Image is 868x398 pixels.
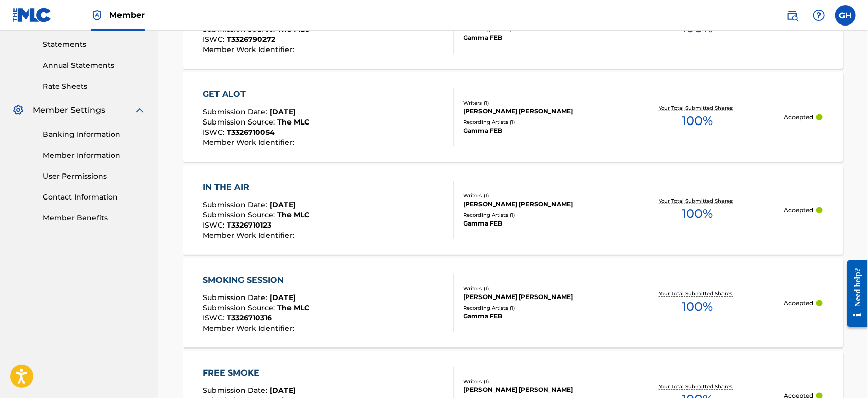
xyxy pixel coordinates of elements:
[784,113,813,122] p: Accepted
[203,45,297,54] span: Member Work Identifier :
[270,293,296,302] span: [DATE]
[227,313,272,322] span: T3326710316
[464,378,611,385] div: Writers ( 1 )
[203,107,270,116] span: Submission Date :
[91,9,103,21] img: Top Rightsholder
[203,117,277,127] span: Submission Source :
[277,210,309,219] span: The MLC
[839,253,868,335] iframe: Resource Center
[43,60,146,71] a: Annual Statements
[12,8,52,22] img: MLC Logo
[464,126,611,135] div: Gamma FEB
[134,104,146,116] img: expand
[464,304,611,312] div: Recording Artists ( 1 )
[227,128,275,137] span: T3326710054
[203,367,309,379] div: FREE SMOKE
[464,292,611,302] div: [PERSON_NAME] [PERSON_NAME]
[183,258,843,347] a: SMOKING SESSIONSubmission Date:[DATE]Submission Source:The MLCISWC:T3326710316Member Work Identif...
[464,385,611,394] div: [PERSON_NAME] [PERSON_NAME]
[33,104,105,116] span: Member Settings
[786,9,799,21] img: search
[203,200,270,209] span: Submission Date :
[464,33,611,42] div: Gamma FEB
[203,220,227,230] span: ISWC :
[203,231,297,240] span: Member Work Identifier :
[659,383,736,390] p: Your Total Submitted Shares:
[782,5,803,26] a: Public Search
[277,303,309,312] span: The MLC
[464,107,611,116] div: [PERSON_NAME] [PERSON_NAME]
[109,9,145,21] span: Member
[43,171,146,182] a: User Permissions
[464,285,611,292] div: Writers ( 1 )
[12,104,25,116] img: Member Settings
[464,118,611,126] div: Recording Artists ( 1 )
[784,298,813,308] p: Accepted
[43,81,146,92] a: Rate Sheets
[813,9,825,21] img: help
[270,386,296,395] span: [DATE]
[203,324,297,333] span: Member Work Identifier :
[43,213,146,223] a: Member Benefits
[682,297,713,316] span: 100 %
[464,99,611,107] div: Writers ( 1 )
[183,165,843,255] a: IN THE AIRSubmission Date:[DATE]Submission Source:The MLCISWC:T3326710123Member Work Identifier:W...
[227,35,275,44] span: T3326790272
[464,192,611,200] div: Writers ( 1 )
[659,290,736,297] p: Your Total Submitted Shares:
[203,386,270,395] span: Submission Date :
[203,24,277,34] span: Submission Source :
[183,72,843,162] a: GET ALOTSubmission Date:[DATE]Submission Source:The MLCISWC:T3326710054Member Work Identifier:Wri...
[277,24,309,34] span: The MLC
[659,197,736,205] p: Your Total Submitted Shares:
[784,206,813,215] p: Accepted
[203,274,309,286] div: SMOKING SESSION
[277,117,309,127] span: The MLC
[464,219,611,228] div: Gamma FEB
[809,5,829,26] div: Help
[203,181,309,193] div: IN THE AIR
[43,129,146,140] a: Banking Information
[43,192,146,203] a: Contact Information
[203,88,309,101] div: GET ALOT
[682,112,713,130] span: 100 %
[203,210,277,219] span: Submission Source :
[835,5,856,26] div: User Menu
[464,312,611,321] div: Gamma FEB
[203,293,270,302] span: Submission Date :
[203,35,227,44] span: ISWC :
[464,200,611,209] div: [PERSON_NAME] [PERSON_NAME]
[270,200,296,209] span: [DATE]
[43,39,146,50] a: Statements
[203,128,227,137] span: ISWC :
[464,211,611,219] div: Recording Artists ( 1 )
[227,220,271,230] span: T3326710123
[43,150,146,161] a: Member Information
[659,104,736,112] p: Your Total Submitted Shares:
[682,205,713,223] span: 100 %
[270,107,296,116] span: [DATE]
[203,313,227,322] span: ISWC :
[203,138,297,147] span: Member Work Identifier :
[203,303,277,312] span: Submission Source :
